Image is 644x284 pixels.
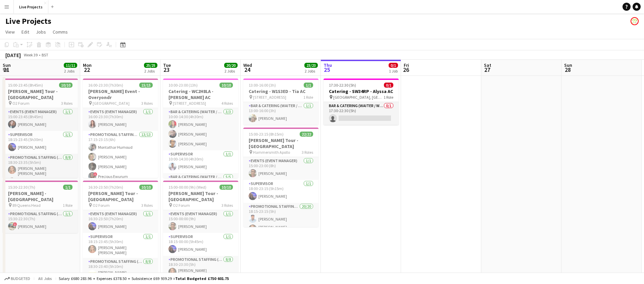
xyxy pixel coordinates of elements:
span: 23/23 [304,63,318,68]
span: 15:00-23:15 (8h15m) [249,132,284,137]
app-job-card: 15:00-23:45 (8h45m)10/10[PERSON_NAME] Tour - [GEOGRAPHIC_DATA] O2 Forum3 RolesEvents (Event Manag... [3,79,78,178]
app-card-role: Supervisor1/118:15-00:00 (5h45m)[PERSON_NAME] [163,233,238,256]
span: 16:30-23:50 (7h20m) [88,185,123,190]
span: Thu [324,62,332,68]
app-card-role: Promotional Staffing (Exhibition Host)8/818:30-23:35 (5h5m)[PERSON_NAME] [PERSON_NAME] [3,154,78,249]
span: 89 Queens Head [12,203,41,208]
span: 4 Roles [221,101,233,106]
h3: [PERSON_NAME] Tour - [GEOGRAPHIC_DATA] [3,88,78,100]
span: [GEOGRAPHIC_DATA], [GEOGRAPHIC_DATA] [333,95,384,100]
app-job-card: 16:00-23:30 (7h30m)15/15[PERSON_NAME] Event - Overyondr [GEOGRAPHIC_DATA]3 RolesEvents (Event Man... [83,79,158,178]
h3: Catering - W1S3ED - Tia AC [243,88,318,94]
span: 15:00-23:45 (8h45m) [8,83,43,88]
span: View [5,29,15,35]
app-card-role: Promotional Staffing (Exhibition Host)13/1317:15-23:15 (6h)Montathar Humoud[PERSON_NAME][PERSON_N... [83,131,158,273]
span: O2 Forum [12,101,30,106]
app-card-role: Bar & Catering (Waiter / waitress)1/113:00-16:00 (3h)[PERSON_NAME] [243,102,318,125]
app-card-role: Supervisor1/110:00-14:30 (4h30m)[PERSON_NAME] [163,150,238,173]
span: 21 [2,66,11,74]
a: Comms [50,28,70,36]
app-job-card: 15:30-22:30 (7h)1/1[PERSON_NAME] - [GEOGRAPHIC_DATA] 89 Queens Head1 RolePromotional Staffing (Ex... [3,181,78,233]
span: 3 Roles [221,203,233,208]
span: 10/10 [219,83,233,88]
span: 3 Roles [141,101,153,106]
span: Sun [3,62,11,68]
div: [DATE] [5,52,21,58]
app-user-avatar: Activ8 Staffing [631,17,639,25]
span: 0/1 [389,63,398,68]
span: 22 [82,66,92,74]
app-job-card: 16:30-23:50 (7h20m)10/10[PERSON_NAME] Tour - [GEOGRAPHIC_DATA] O2 Forum3 RolesEvents (Event Manag... [83,181,158,280]
span: 16:00-23:30 (7h30m) [88,83,123,88]
app-job-card: 15:00-00:00 (9h) (Wed)10/10[PERSON_NAME] Tour - [GEOGRAPHIC_DATA] O2 Forum3 RolesEvents (Event Ma... [163,181,238,280]
button: Budgeted [3,275,31,282]
h3: [PERSON_NAME] Tour - [GEOGRAPHIC_DATA] [83,190,158,202]
div: 2 Jobs [64,68,77,74]
app-card-role: Events (Event Manager)1/116:00-23:30 (7h30m)[PERSON_NAME] [83,108,158,131]
span: Jobs [36,29,46,35]
span: 1/1 [63,185,72,190]
div: 2 Jobs [144,68,157,74]
h1: Live Projects [5,16,51,26]
a: Edit [19,28,32,36]
app-card-role: Bar & Catering (Waiter / waitress)0/117:30-22:30 (5h) [324,102,399,125]
span: 1 Role [63,203,72,208]
span: 15:30-22:30 (7h) [8,185,35,190]
span: 3 Roles [302,150,313,155]
app-card-role: Promotional Staffing (Exhibition Host)1/115:30-22:30 (7h)![PERSON_NAME] [3,210,78,233]
span: 20/20 [224,63,238,68]
app-card-role: Events (Event Manager)1/115:00-00:00 (9h)[PERSON_NAME] [163,210,238,233]
span: All jobs [37,276,53,281]
span: Comms [53,29,68,35]
span: O2 Forum [93,203,110,208]
span: 1 Role [303,95,313,100]
span: 24 [242,66,252,74]
div: 1 Job [389,68,398,74]
div: 2 Jobs [305,68,317,74]
span: 0/1 [384,83,393,88]
button: Live Projects [14,0,48,13]
app-job-card: 10:00-23:00 (13h)10/10Catering - WC2H8LA - [PERSON_NAME] AC [STREET_ADDRESS]4 RolesBar & Catering... [163,79,238,178]
app-card-role: Bar & Catering (Waiter / waitress)3/310:00-14:30 (4h30m)[PERSON_NAME][PERSON_NAME][PERSON_NAME] [163,108,238,150]
span: 25 [323,66,332,74]
span: [STREET_ADDRESS] [173,101,206,106]
span: Mon [83,62,92,68]
app-job-card: 13:00-16:00 (3h)1/1Catering - W1S3ED - Tia AC [STREET_ADDRESS]1 RoleBar & Catering (Waiter / wait... [243,79,318,125]
span: Wed [243,62,252,68]
span: ! [13,222,17,226]
span: 22/22 [300,132,313,137]
span: 15:00-00:00 (9h) (Wed) [168,185,206,190]
app-card-role: Supervisor1/118:15-23:45 (5h30m)[PERSON_NAME] [PERSON_NAME] [83,233,158,258]
app-job-card: 15:00-23:15 (8h15m)22/22[PERSON_NAME] Tour - [GEOGRAPHIC_DATA] Hammersmith Apollo3 RolesEvents (E... [243,128,318,227]
app-job-card: 17:30-22:30 (5h)0/1Catering - SW34RP - Alyssa AC [GEOGRAPHIC_DATA], [GEOGRAPHIC_DATA]1 RoleBar & ... [324,79,399,125]
a: View [3,28,17,36]
span: Hammersmith Apollo [253,150,290,155]
app-card-role: Supervisor1/118:00-23:15 (5h15m)[PERSON_NAME] [243,180,318,203]
span: 15/15 [139,83,153,88]
span: Sat [484,62,491,68]
span: ! [93,172,97,176]
app-card-role: Events (Event Manager)1/116:30-23:50 (7h20m)[PERSON_NAME] [83,210,158,233]
a: Jobs [33,28,49,36]
span: Edit [21,29,29,35]
span: 26 [403,66,409,74]
span: 10/10 [139,185,153,190]
h3: [PERSON_NAME] Tour - [GEOGRAPHIC_DATA] [243,137,318,149]
span: 10:00-23:00 (13h) [168,83,198,88]
span: 28 [563,66,572,74]
span: 10/10 [219,185,233,190]
div: 2 Jobs [225,68,237,74]
span: 23 [162,66,171,74]
div: BST [42,52,48,57]
h3: [PERSON_NAME] Event - Overyondr [83,88,158,100]
app-card-role: Events (Event Manager)1/115:00-23:00 (8h)[PERSON_NAME] [243,157,318,180]
span: 1/1 [304,83,313,88]
span: Fri [404,62,409,68]
span: 3 Roles [61,101,72,106]
span: Tue [163,62,171,68]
